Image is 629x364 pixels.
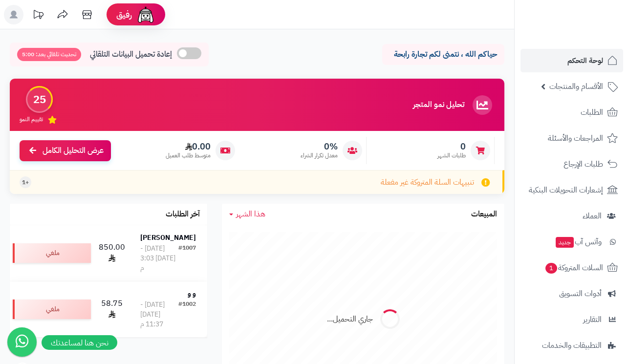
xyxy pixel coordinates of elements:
[178,300,196,329] div: #1002
[301,151,338,160] span: معدل تكرار الشراء
[521,49,623,72] a: لوحة التحكم
[301,141,338,152] span: 0%
[521,334,623,357] a: التطبيقات والخدمات
[555,235,602,249] span: وآتس آب
[583,209,602,223] span: العملاء
[140,233,196,243] strong: [PERSON_NAME]
[13,300,91,319] div: ملغي
[521,230,623,254] a: وآتس آبجديد
[529,183,603,197] span: إشعارات التحويلات البنكية
[549,80,603,93] span: الأقسام والمنتجات
[521,204,623,228] a: العملاء
[521,256,623,279] a: السلات المتروكة1
[95,225,129,281] td: 850.00
[90,49,172,60] span: إعادة تحميل البيانات التلقائي
[178,244,196,273] div: #1007
[140,244,178,273] div: [DATE] - [DATE] 3:03 م
[559,287,602,300] span: أدوات التسويق
[437,151,466,160] span: طلبات الشهر
[563,26,620,47] img: logo-2.png
[413,101,464,109] h3: تحليل نمو المتجر
[22,178,29,187] span: +1
[471,210,497,219] h3: المبيعات
[548,131,603,145] span: المراجعات والأسئلة
[521,308,623,331] a: التقارير
[229,209,265,220] a: هذا الشهر
[13,243,91,263] div: ملغي
[564,157,603,171] span: طلبات الإرجاع
[521,282,623,305] a: أدوات التسويق
[581,106,603,119] span: الطلبات
[381,177,474,188] span: تنبيهات السلة المتروكة غير مفعلة
[583,313,602,326] span: التقارير
[116,9,132,21] span: رفيق
[545,263,557,274] span: 1
[521,101,623,124] a: الطلبات
[556,237,574,248] span: جديد
[166,151,211,160] span: متوسط طلب العميل
[437,141,466,152] span: 0
[327,314,373,325] div: جاري التحميل...
[166,141,211,152] span: 0.00
[166,210,200,219] h3: آخر الطلبات
[188,289,196,299] strong: و و
[140,300,178,329] div: [DATE] - [DATE] 11:37 م
[17,48,81,61] span: تحديث تلقائي بعد: 5:00
[136,5,155,24] img: ai-face.png
[95,281,129,337] td: 58.75
[20,140,111,161] a: عرض التحليل الكامل
[236,208,265,220] span: هذا الشهر
[43,145,104,156] span: عرض التحليل الكامل
[20,115,43,124] span: تقييم النمو
[521,152,623,176] a: طلبات الإرجاع
[521,127,623,150] a: المراجعات والأسئلة
[26,5,50,27] a: تحديثات المنصة
[567,54,603,67] span: لوحة التحكم
[544,261,603,275] span: السلات المتروكة
[521,178,623,202] a: إشعارات التحويلات البنكية
[390,49,497,60] p: حياكم الله ، نتمنى لكم تجارة رابحة
[542,339,602,352] span: التطبيقات والخدمات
